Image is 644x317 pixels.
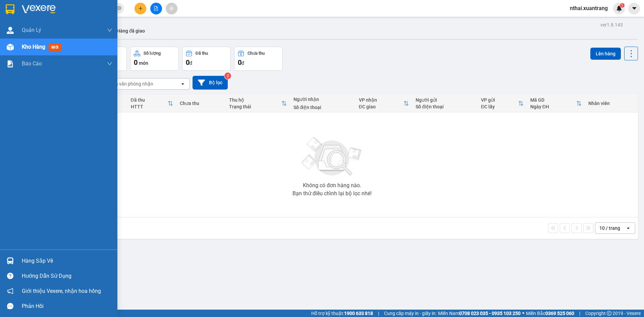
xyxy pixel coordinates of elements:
img: logo-vxr [6,4,14,14]
span: Hỗ trợ kỹ thuật: [311,310,373,317]
button: caret-down [628,3,640,14]
button: file-add [150,3,162,14]
span: Giới thiệu Vexere, nhận hoa hồng [22,287,101,295]
button: Lên hàng [590,48,621,60]
div: Nhân viên [588,101,635,106]
div: Trạng thái [229,104,281,109]
sup: 1 [620,3,625,8]
span: down [107,61,112,66]
span: Kho hàng [22,44,45,50]
span: file-add [154,6,158,11]
div: Bạn thử điều chỉnh lại bộ lọc nhé! [292,191,372,196]
span: copyright [607,311,611,316]
button: Số lượng0món [130,47,179,71]
span: 0 [238,58,241,66]
div: Mã GD [530,97,576,103]
button: plus [135,3,146,14]
span: món [139,60,148,66]
span: question-circle [7,273,13,279]
div: VP gửi [481,97,518,103]
div: 10 / trang [599,225,620,231]
span: message [7,303,13,309]
th: Toggle SortBy [478,95,527,112]
sup: 2 [224,72,231,79]
span: Cung cấp máy in - giấy in: [384,310,436,317]
span: Miền Nam [438,310,521,317]
div: Hướng dẫn sử dụng [22,271,112,281]
div: HTTT [131,104,168,109]
div: Thu hộ [229,97,281,103]
div: Chưa thu [180,101,222,106]
div: Hàng sắp về [22,256,112,266]
th: Toggle SortBy [527,95,585,112]
div: Phản hồi [22,301,112,311]
span: aim [169,6,174,11]
img: warehouse-icon [7,44,14,51]
div: Đã thu [196,51,208,56]
span: | [378,310,379,317]
strong: 1900 633 818 [344,311,373,316]
div: ĐC giao [359,104,404,109]
button: Bộ lọc [193,76,228,90]
div: Số điện thoại [416,104,474,109]
span: Quản Lý [22,26,41,34]
img: icon-new-feature [616,5,622,11]
div: Chọn văn phòng nhận [107,81,153,87]
span: mới [49,44,61,51]
span: Miền Bắc [526,310,574,317]
img: solution-icon [7,60,14,67]
span: nthai.xuantrang [565,4,613,12]
span: ⚪️ [522,312,524,315]
svg: open [180,81,185,87]
span: down [107,28,112,33]
strong: 0708 023 035 - 0935 103 250 [459,311,521,316]
span: đ [241,60,244,66]
span: Báo cáo [22,59,42,68]
div: VP nhận [359,97,404,103]
span: | [579,310,580,317]
th: Toggle SortBy [127,95,177,112]
span: đ [190,60,192,66]
div: Không có đơn hàng nào. [303,183,361,188]
svg: open [626,225,631,231]
div: Ngày ĐH [530,104,576,109]
th: Toggle SortBy [356,95,412,112]
button: Hàng đã giao [111,23,150,39]
img: warehouse-icon [7,257,14,264]
span: close-circle [117,6,121,10]
div: Số lượng [144,51,161,56]
img: warehouse-icon [7,27,14,34]
div: Chưa thu [248,51,265,56]
button: Đã thu0đ [182,47,231,71]
th: Toggle SortBy [226,95,290,112]
button: Chưa thu0đ [234,47,283,71]
img: svg+xml;base64,PHN2ZyBjbGFzcz0ibGlzdC1wbHVnX19zdmciIHhtbG5zPSJodHRwOi8vd3d3LnczLm9yZy8yMDAwL3N2Zy... [299,133,366,180]
span: 0 [186,58,190,66]
span: plus [138,6,143,11]
button: aim [166,3,177,14]
strong: 0369 525 060 [545,311,574,316]
div: Số điện thoại [293,105,352,110]
div: Người nhận [293,97,352,102]
div: Đã thu [131,97,168,103]
div: ĐC lấy [481,104,518,109]
span: caret-down [631,5,637,11]
span: 1 [621,3,623,8]
span: 0 [134,58,138,66]
span: close-circle [117,5,121,12]
span: notification [7,288,13,294]
div: ver 1.8.143 [600,21,623,29]
div: Người gửi [416,97,474,103]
